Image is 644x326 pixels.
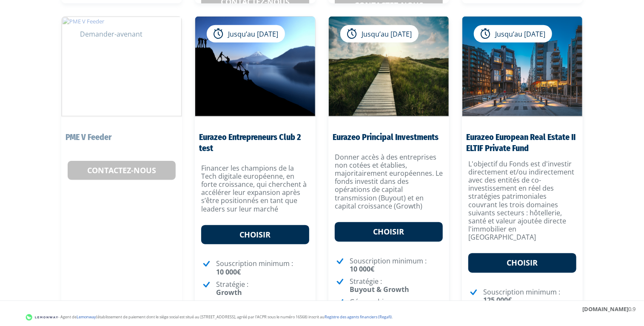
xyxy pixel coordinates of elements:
[195,17,315,116] img: Eurazeo Entrepreneurs Club 2 test
[62,17,182,116] img: PME V Feeder
[216,260,309,276] p: Souscription minimum :
[462,17,582,116] img: Eurazeo European Real Estate II ELTIF Private Fund
[325,314,392,320] a: Registre des agents financiers (Regafi)
[335,153,443,210] p: Donner accès à des entreprises non cotées et établies, majoritairement européennes. Le fonds inve...
[335,222,443,242] a: Choisir
[26,313,58,322] img: logo-lemonway.png
[350,264,374,274] strong: 10 000€
[350,257,443,273] p: Souscription minimum :
[333,132,439,142] a: Eurazeo Principal Investments
[582,305,635,313] div: 0.9
[350,285,409,294] strong: Buyout & Growth
[466,132,576,153] a: Eurazeo European Real Estate II ELTIF Private Fund
[73,25,149,43] div: Demander-avenant
[468,160,576,242] p: L'objectif du Fonds est d'investir directement et/ou indirectement avec des entités de co-investi...
[468,253,576,273] a: Choisir
[350,298,443,323] p: Géographie :
[77,314,96,320] a: Lemonway
[201,225,309,245] a: Choisir
[207,25,285,43] div: Jusqu’au [DATE]
[216,288,242,297] strong: Growth
[216,280,309,297] p: Stratégie :
[474,25,552,43] div: Jusqu’au [DATE]
[483,295,512,305] strong: 125 000€
[340,25,419,43] div: Jusqu’au [DATE]
[199,132,301,153] a: Eurazeo Entrepreneurs Club 2 test
[350,277,443,294] p: Stratégie :
[216,267,241,277] strong: 10 000€
[582,305,628,313] strong: [DOMAIN_NAME]
[66,132,111,142] a: PME V Feeder
[9,313,635,322] div: - Agent de (établissement de paiement dont le siège social est situé au [STREET_ADDRESS], agréé p...
[483,288,576,304] p: Souscription minimum :
[68,161,176,180] a: Contactez-nous
[329,17,449,116] img: Eurazeo Principal Investments
[201,164,309,213] p: Financer les champions de la Tech digitale européenne, en forte croissance, qui cherchent à accél...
